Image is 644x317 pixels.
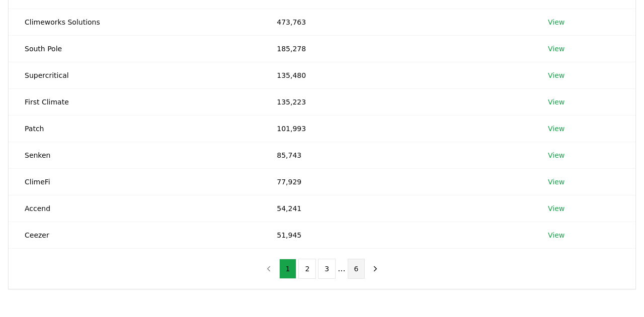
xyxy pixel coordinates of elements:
td: 51,945 [261,222,532,248]
td: First Climate [9,88,261,115]
button: 6 [348,259,365,279]
td: 77,929 [261,168,532,195]
li: ... [338,263,345,275]
a: View [548,203,565,214]
td: 135,480 [261,62,532,88]
td: Supercritical [9,62,261,88]
a: View [548,97,565,107]
a: View [548,124,565,134]
td: Patch [9,115,261,142]
td: Accend [9,195,261,222]
td: 185,278 [261,35,532,62]
td: South Pole [9,35,261,62]
a: View [548,17,565,27]
td: 101,993 [261,115,532,142]
button: next page [367,259,384,279]
td: 135,223 [261,88,532,115]
a: View [548,177,565,187]
td: Senken [9,142,261,168]
td: Climeworks Solutions [9,9,261,35]
button: 2 [298,259,316,279]
a: View [548,44,565,54]
a: View [548,70,565,80]
button: 3 [318,259,336,279]
a: View [548,150,565,160]
td: Ceezer [9,222,261,248]
button: 1 [279,259,297,279]
td: 54,241 [261,195,532,222]
td: 473,763 [261,9,532,35]
td: ClimeFi [9,168,261,195]
a: View [548,230,565,240]
td: 85,743 [261,142,532,168]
